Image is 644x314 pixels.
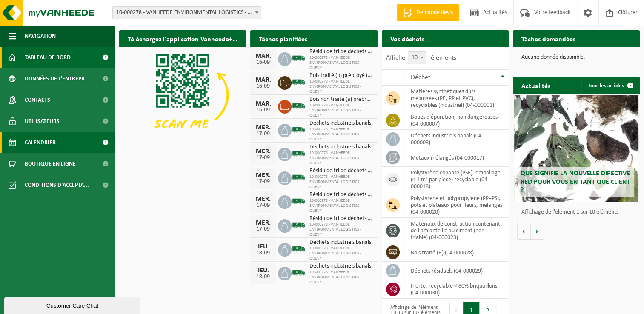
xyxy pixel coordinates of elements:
div: MER. [255,148,272,155]
img: BL-SO-LV [292,194,306,208]
span: Déchet [411,74,430,81]
div: 17-09 [255,226,272,232]
span: 10-000278 - VANHEEDE ENVIRONMENTAL LOGISTICS - QUEVY [309,198,373,214]
div: MAR. [255,53,272,60]
div: 16-09 [255,60,272,66]
span: 10-000278 - VANHEEDE ENVIRONMENTAL LOGISTICS - QUEVY [309,246,373,261]
span: 10-000278 - VANHEEDE ENVIRONMENTAL LOGISTICS - QUEVY [309,79,373,94]
td: déchets industriels banals (04-000008) [404,130,509,148]
div: 16-09 [255,83,272,89]
label: Afficher éléments [386,54,456,61]
a: Que signifie la nouvelle directive RED pour vous en tant que client ? [514,95,638,202]
td: métaux mélangés (04-000017) [404,148,509,167]
span: 10-000278 - VANHEEDE ENVIRONMENTAL LOGISTICS - QUEVY [309,270,373,285]
a: Demande devis [397,4,459,21]
td: matériaux de construction contenant de l'amiante lié au ciment (non friable) (04-000023) [404,218,509,243]
div: 17-09 [255,203,272,208]
span: Déchets industriels banals [309,239,373,246]
div: MAR. [255,100,272,107]
div: 18-09 [255,250,272,256]
span: Résidu de tri de déchets industriels (non comparable au déchets ménagers) [309,215,373,222]
span: 10-000278 - VANHEEDE ENVIRONMENTAL LOGISTICS - QUEVY [309,151,373,166]
span: Contacts [25,89,50,111]
td: matières synthétiques durs mélangées (PE, PP et PVC), recyclables (industriel) (04-000001) [404,86,509,111]
img: BL-SO-LV [292,170,306,185]
span: Déchets industriels banals [309,263,373,270]
img: BL-SO-LV [292,123,306,137]
div: 18-09 [255,274,272,280]
img: BL-SO-LV [292,265,306,280]
span: Bois non traité (a) prébroyé [309,96,373,103]
span: Navigation [25,26,56,47]
td: polystyrène expansé (PSE), emballage (< 1 m² par pièce) recyclable (04-000018) [404,167,509,192]
span: 10-000278 - VANHEEDE ENVIRONMENTAL LOGISTICS - QUEVY [309,103,373,118]
span: 10-000278 - VANHEEDE ENVIRONMENTAL LOGISTICS - QUEVY - QUÉVY-LE-GRAND [113,7,261,19]
td: déchets résiduels (04-000029) [404,262,509,280]
img: BL-SO-LV [292,218,306,232]
div: 17-09 [255,131,272,137]
p: Aucune donnée disponible. [521,54,631,60]
span: Calendrier [25,132,56,153]
h2: Actualités [513,77,559,94]
span: 10-000278 - VANHEEDE ENVIRONMENTAL LOGISTICS - QUEVY [309,222,373,237]
span: 10-000278 - VANHEEDE ENVIRONMENTAL LOGISTICS - QUEVY [309,55,373,71]
img: BL-SO-LV [292,51,306,66]
td: bois traité (B) (04-000028) [404,243,509,262]
span: Résidu de tri de déchets industriels (non comparable au déchets ménagers) [309,168,373,174]
img: BL-SO-LV [292,75,306,89]
td: inerte, recyclable < 80% briquaillons (04-000030) [404,280,509,299]
td: polystyrène et polypropylène (PP+PS), pots et plateaux pour fleurs, mélangés (04-000020) [404,192,509,218]
span: 10-000278 - VANHEEDE ENVIRONMENTAL LOGISTICS - QUEVY [309,127,373,142]
td: boues d'épuration, non dangereuses (04-000007) [404,111,509,130]
span: 10-000278 - VANHEEDE ENVIRONMENTAL LOGISTICS - QUEVY - QUÉVY-LE-GRAND [112,6,261,19]
div: MAR. [255,77,272,83]
span: Conditions d'accepta... [25,174,89,196]
span: Utilisateurs [25,111,60,132]
h2: Tâches planifiées [250,30,316,47]
span: Que signifie la nouvelle directive RED pour vous en tant que client ? [521,170,630,193]
img: BL-SO-LV [292,146,306,161]
img: BL-SO-LV [292,242,306,256]
span: Résidu de tri de déchets industriels (non comparable au déchets ménagers) [309,191,373,198]
div: MER. [255,196,272,203]
span: Résidu de tri de déchets industriels (non comparable au déchets ménagers) [309,49,373,55]
h2: Vos déchets [382,30,433,47]
div: MER. [255,172,272,179]
span: Données de l'entrepr... [25,68,90,89]
div: 16-09 [255,107,272,113]
span: 10 [408,52,426,64]
div: 17-09 [255,155,272,161]
div: JEU. [255,267,272,274]
button: Volgende [531,223,544,240]
span: Bois traité (b) prébroyé (non-recyclable) [309,72,373,79]
h2: Téléchargez l'application Vanheede+ maintenant! [119,30,246,47]
div: JEU. [255,243,272,250]
img: BL-SO-LV [292,99,306,113]
h2: Tâches demandées [513,30,584,47]
span: Boutique en ligne [25,153,76,174]
p: Affichage de l'élément 1 sur 10 éléments [521,209,635,215]
button: Vorige [517,223,531,240]
span: Déchets industriels banals [309,120,373,127]
div: MER. [255,220,272,226]
span: Demande devis [414,9,455,17]
img: Download de VHEPlus App [119,47,246,143]
span: Déchets industriels banals [309,144,373,151]
a: Tous les articles [581,77,639,94]
div: 17-09 [255,179,272,185]
span: 10 [408,51,426,64]
div: MER. [255,124,272,131]
span: Tableau de bord [25,47,71,68]
span: 10-000278 - VANHEEDE ENVIRONMENTAL LOGISTICS - QUEVY [309,174,373,190]
iframe: chat widget [4,295,142,314]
